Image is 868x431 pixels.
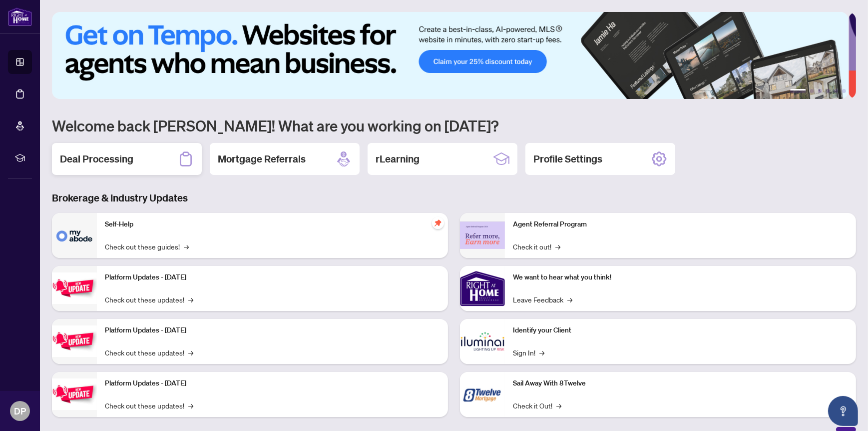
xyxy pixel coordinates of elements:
[460,221,505,249] img: Agent Referral Program
[105,325,440,336] p: Platform Updates - [DATE]
[376,152,420,166] h2: rLearning
[513,378,848,389] p: Sail Away With 8Twelve
[105,241,189,252] a: Check out these guides!→
[828,396,858,426] button: Open asap
[533,152,602,166] h2: Profile Settings
[105,294,193,305] a: Check out these updates!→
[52,213,97,258] img: Self-Help
[105,400,193,411] a: Check out these updates!→
[810,89,814,93] button: 2
[188,400,193,411] span: →
[52,191,856,205] h3: Brokerage & Industry Updates
[513,325,848,336] p: Identify your Client
[52,325,97,357] img: Platform Updates - July 8, 2025
[60,152,133,166] h2: Deal Processing
[52,272,97,304] img: Platform Updates - July 21, 2025
[513,241,560,252] a: Check it out!→
[105,272,440,283] p: Platform Updates - [DATE]
[460,266,505,311] img: We want to hear what you think!
[567,294,572,305] span: →
[513,219,848,230] p: Agent Referral Program
[188,294,193,305] span: →
[105,347,193,358] a: Check out these updates!→
[52,12,849,99] img: Slide 0
[513,347,544,358] a: Sign In!→
[14,404,26,418] span: DP
[432,217,444,229] span: pushpin
[184,241,189,252] span: →
[513,272,848,283] p: We want to hear what you think!
[105,219,440,230] p: Self-Help
[842,89,846,93] button: 6
[539,347,544,358] span: →
[460,372,505,417] img: Sail Away With 8Twelve
[790,89,806,93] button: 1
[218,152,306,166] h2: Mortgage Referrals
[8,7,32,26] img: logo
[52,378,97,410] img: Platform Updates - June 23, 2025
[555,241,560,252] span: →
[460,319,505,364] img: Identify your Client
[513,294,572,305] a: Leave Feedback→
[826,89,830,93] button: 4
[818,89,822,93] button: 3
[513,400,561,411] a: Check it Out!→
[105,378,440,389] p: Platform Updates - [DATE]
[188,347,193,358] span: →
[52,116,856,135] h1: Welcome back [PERSON_NAME]! What are you working on [DATE]?
[834,89,838,93] button: 5
[556,400,561,411] span: →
